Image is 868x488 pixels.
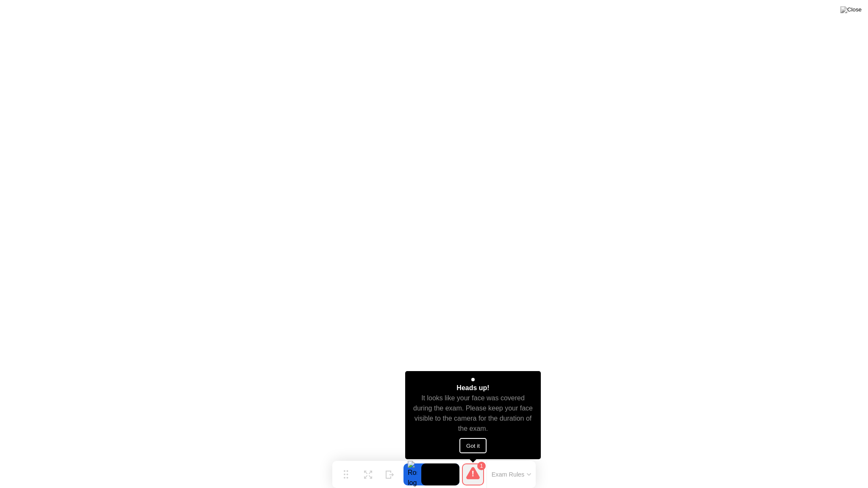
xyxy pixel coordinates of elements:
[477,462,486,470] div: 1
[459,438,487,453] button: Got it
[840,6,862,13] img: Close
[413,393,534,434] div: It looks like your face was covered during the exam. Please keep your face visible to the camera ...
[489,471,534,478] button: Exam Rules
[456,383,489,393] div: Heads up!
